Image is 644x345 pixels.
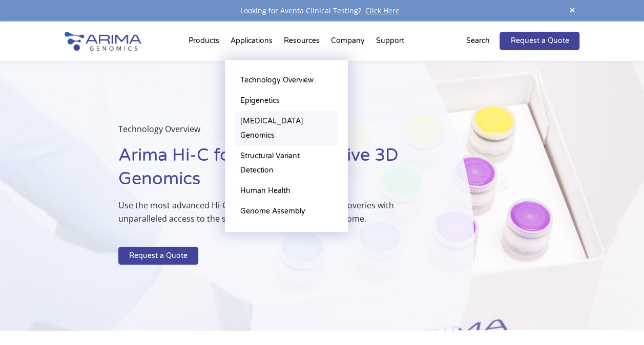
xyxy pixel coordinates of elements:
a: Human Health [235,181,338,201]
a: Technology Overview [235,70,338,91]
p: Search [466,34,489,48]
a: Request a Quote [500,32,579,50]
a: Click Here [361,6,404,15]
a: Epigenetics [235,91,338,111]
a: Genome Assembly [235,201,338,222]
img: Arima-Genomics-logo [65,32,141,51]
a: Request a Quote [118,247,198,265]
a: Structural Variant Detection [235,146,338,181]
div: Looking for Aventa Clinical Testing? [65,4,580,17]
p: Technology Overview [118,122,423,144]
a: [MEDICAL_DATA] Genomics [235,111,338,146]
p: Use the most advanced Hi-C technology to power your discoveries with unparalleled access to the s... [118,199,423,233]
h1: Arima Hi-C for Comprehensive 3D Genomics [118,144,423,199]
